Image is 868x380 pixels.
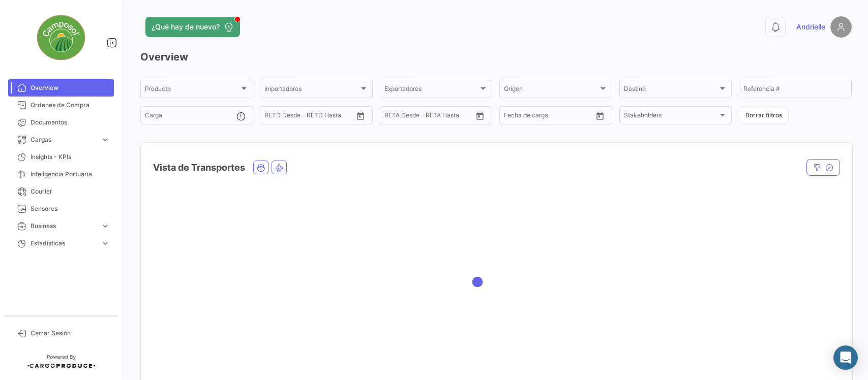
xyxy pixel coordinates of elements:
span: Business [31,221,97,231]
input: Hasta [410,113,452,120]
span: Estadísticas [31,239,97,248]
span: Cargas [31,135,97,144]
span: Overview [31,83,110,92]
span: expand_more [101,239,110,248]
a: Overview [8,79,114,97]
img: d0e946ec-b6b7-478a-95a2-5c59a4021789.jpg [36,12,86,63]
input: Desde [384,113,403,120]
span: Andrielle [796,22,825,32]
input: Hasta [529,113,572,120]
button: Air [272,161,286,174]
a: Documentos [8,114,114,131]
button: Open calendar [353,108,368,123]
button: Open calendar [592,108,608,123]
button: Open calendar [472,108,488,123]
span: Origen [504,87,598,94]
input: Desde [264,113,283,120]
a: Courier [8,183,114,200]
span: Destino [624,87,719,94]
span: Producto [145,87,240,94]
span: Inteligencia Portuaria [31,170,110,179]
a: Inteligencia Portuaria [8,166,114,183]
span: expand_more [101,221,110,231]
span: ¿Qué hay de nuevo? [152,22,220,32]
h4: Vista de Transportes [153,161,245,175]
input: Hasta [290,113,332,120]
input: Desde [504,113,522,120]
span: Órdenes de Compra [31,101,110,110]
span: Sensores [31,204,110,213]
button: ¿Qué hay de nuevo? [145,17,240,37]
span: Documentos [31,118,110,127]
button: Ocean [254,161,268,174]
a: Insights - KPIs [8,148,114,166]
span: Cerrar Sesión [31,329,110,338]
a: Sensores [8,200,114,217]
span: expand_more [101,135,110,144]
span: Importadores [264,87,359,94]
h3: Overview [140,50,852,64]
a: Órdenes de Compra [8,97,114,114]
span: Stakeholders [624,113,719,120]
div: Abrir Intercom Messenger [833,345,858,370]
span: Insights - KPIs [31,152,110,162]
button: Borrar filtros [739,107,789,123]
img: placeholder-user.png [830,16,852,38]
span: Courier [31,187,110,196]
span: Exportadores [384,87,479,94]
